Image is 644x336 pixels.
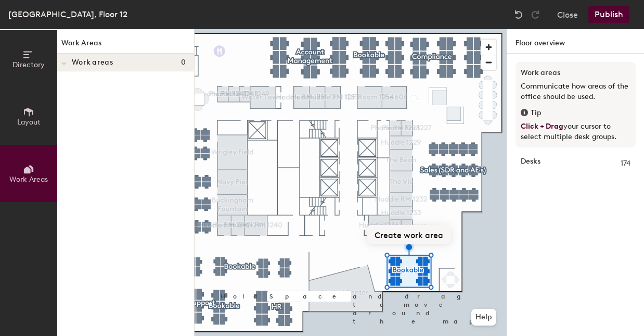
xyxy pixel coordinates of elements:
h1: Work Areas [57,38,194,54]
span: Work areas [72,58,113,67]
div: Tip [521,107,630,119]
strong: Desks [521,158,540,169]
span: 174 [621,158,630,169]
div: [GEOGRAPHIC_DATA], Floor 12 [8,8,127,21]
button: Help [471,309,496,326]
p: Communicate how areas of the office should be used. [521,81,630,102]
button: Publish [588,6,629,23]
p: your cursor to select multiple desk groups. [521,121,630,142]
span: Directory [12,60,45,69]
img: Redo [530,9,540,20]
button: Create work area [367,225,451,244]
h1: Floor overview [507,29,644,54]
span: Layout [17,118,41,127]
button: Close [557,6,578,23]
span: Click + Drag [521,122,563,131]
span: Work Areas [9,175,48,184]
span: 0 [181,58,186,67]
img: Undo [513,9,524,20]
h3: Work areas [521,67,630,79]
